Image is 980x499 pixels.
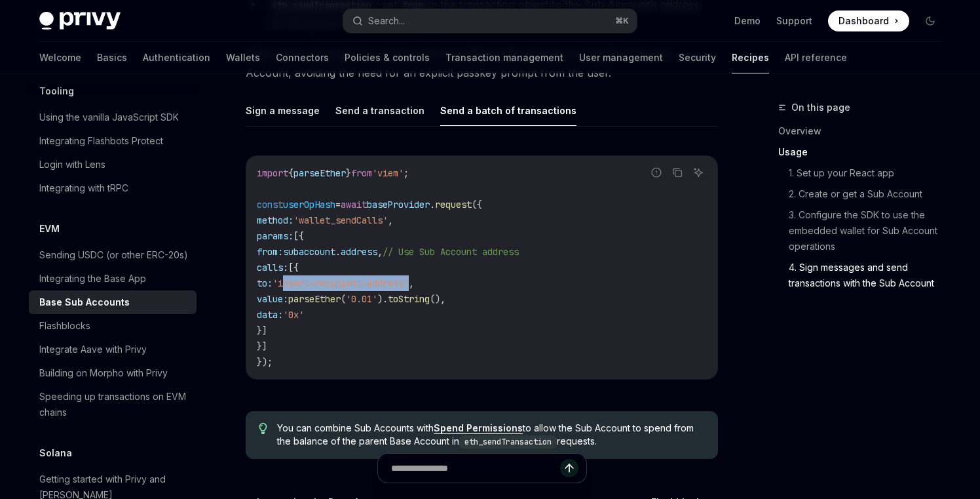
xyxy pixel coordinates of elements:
[39,110,179,125] div: Using the vanilla JavaScript SDK
[776,14,812,28] a: Support
[39,180,128,196] div: Integrating with tRPC
[29,290,197,314] a: Base Sub Accounts
[257,167,288,179] span: import
[341,293,346,305] span: (
[472,199,482,210] span: ({
[734,14,761,28] a: Demo
[29,106,197,129] a: Using the vanilla JavaScript SDK
[29,153,197,176] a: Login with Lens
[648,164,665,181] button: Report incorrect code
[383,246,519,258] span: // Use Sub Account address
[29,176,197,200] a: Integrating with tRPC
[283,309,304,321] span: '0x'
[288,293,341,305] span: parseEther
[368,13,405,29] div: Search...
[459,435,557,449] code: eth_sendTransaction
[404,167,409,179] span: ;
[789,184,951,205] a: 2. Create or get a Sub Account
[785,42,847,73] a: API reference
[341,246,377,258] span: address
[257,356,273,368] span: });
[732,42,769,73] a: Recipes
[29,314,197,338] a: Flashblocks
[257,277,273,289] span: to:
[39,365,168,381] div: Building on Morpho with Privy
[789,257,951,294] a: 4. Sign messages and send transactions with the Sub Account
[39,445,72,461] h5: Solana
[377,246,383,258] span: ,
[39,271,146,287] div: Integrating the Base App
[39,133,163,149] div: Integrating Flashbots Protect
[257,262,288,273] span: calls:
[791,100,850,115] span: On this page
[343,9,637,33] button: Search...⌘K
[288,167,293,179] span: {
[341,199,367,210] span: await
[346,167,351,179] span: }
[430,199,435,210] span: .
[246,95,320,126] button: Sign a message
[409,277,414,289] span: ,
[293,230,304,242] span: [{
[39,342,147,357] div: Integrate Aave with Privy
[29,129,197,153] a: Integrating Flashbots Protect
[679,42,716,73] a: Security
[259,423,268,435] svg: Tip
[257,246,283,258] span: from:
[372,167,404,179] span: 'viem'
[39,12,121,30] img: dark logo
[345,42,430,73] a: Policies & controls
[778,121,951,142] a: Overview
[293,214,388,226] span: 'wallet_sendCalls'
[669,164,686,181] button: Copy the contents from the code block
[257,199,283,210] span: const
[388,214,393,226] span: ,
[39,318,90,334] div: Flashblocks
[560,459,578,477] button: Send message
[39,42,81,73] a: Welcome
[293,167,346,179] span: parseEther
[29,338,197,361] a: Integrate Aave with Privy
[579,42,663,73] a: User management
[39,294,130,310] div: Base Sub Accounts
[435,199,472,210] span: request
[39,247,188,263] div: Sending USDC (or other ERC-20s)
[288,262,299,273] span: [{
[434,422,523,434] a: Spend Permissions
[29,243,197,267] a: Sending USDC (or other ERC-20s)
[29,385,197,424] a: Speeding up transactions on EVM chains
[257,325,267,336] span: }]
[257,293,288,305] span: value:
[283,199,335,210] span: userOpHash
[97,42,127,73] a: Basics
[335,246,341,258] span: .
[920,10,941,31] button: Toggle dark mode
[143,42,210,73] a: Authentication
[29,267,197,290] a: Integrating the Base App
[839,14,889,28] span: Dashboard
[39,157,105,172] div: Login with Lens
[257,340,267,352] span: }]
[430,293,445,305] span: (),
[29,361,197,385] a: Building on Morpho with Privy
[789,163,951,184] a: 1. Set up your React app
[257,309,283,321] span: data:
[615,16,629,26] span: ⌘ K
[445,42,563,73] a: Transaction management
[377,293,388,305] span: ).
[277,422,705,449] span: You can combine Sub Accounts with to allow the Sub Account to spend from the balance of the paren...
[273,277,409,289] span: 'insert-recipient-address'
[367,199,430,210] span: baseProvider
[388,293,430,305] span: toString
[690,164,707,181] button: Ask AI
[335,199,341,210] span: =
[346,293,377,305] span: '0.01'
[226,42,260,73] a: Wallets
[39,221,60,237] h5: EVM
[276,42,329,73] a: Connectors
[778,142,951,163] a: Usage
[257,214,293,226] span: method:
[828,10,909,31] a: Dashboard
[257,230,293,242] span: params:
[283,246,335,258] span: subaccount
